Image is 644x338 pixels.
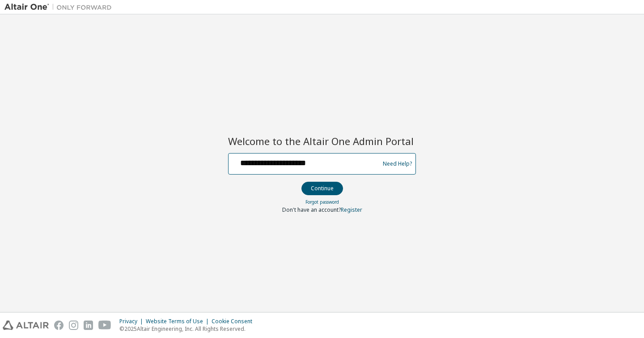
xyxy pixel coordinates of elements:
[301,182,343,195] button: Continue
[146,318,212,325] div: Website Terms of Use
[54,321,64,330] img: facebook.svg
[69,321,78,330] img: instagram.svg
[98,321,111,330] img: youtube.svg
[228,135,416,147] h2: Welcome to the Altair One Admin Portal
[212,318,258,325] div: Cookie Consent
[305,199,339,205] a: Forgot password
[3,321,49,330] img: altair_logo.svg
[84,321,93,330] img: linkedin.svg
[4,3,116,12] img: Altair One
[119,325,258,333] p: © 2025 Altair Engineering, Inc. All Rights Reserved.
[282,206,341,214] span: Don't have an account?
[341,206,362,214] a: Register
[383,163,412,164] a: Need Help?
[119,318,146,325] div: Privacy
